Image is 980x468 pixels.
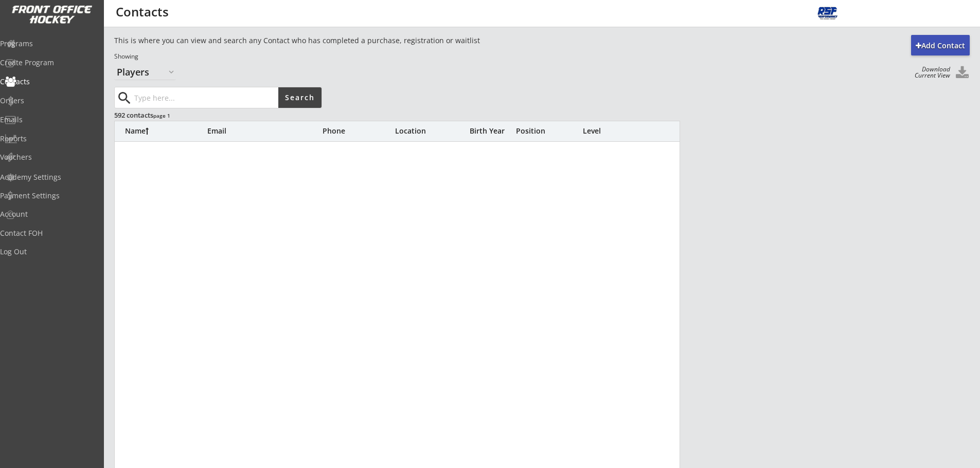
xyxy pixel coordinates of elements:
div: Birth Year [470,127,511,135]
button: Search [278,87,322,108]
font: page 1 [153,112,170,119]
div: 592 contacts [114,110,320,120]
div: Level [583,127,645,135]
div: Name [125,127,207,135]
button: Click to download all Contacts. Your browser settings may try to block it, check your security se... [954,66,970,80]
div: Phone [323,127,395,135]
button: search [116,90,133,106]
div: Add Contact [911,41,970,51]
div: Showing [114,52,547,61]
input: Type here... [132,87,278,108]
div: Download Current View [910,66,950,79]
div: This is where you can view and search any Contact who has completed a purchase, registration or w... [114,35,547,46]
div: Position [516,127,578,135]
div: Location [395,127,467,135]
div: Email [207,127,320,135]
